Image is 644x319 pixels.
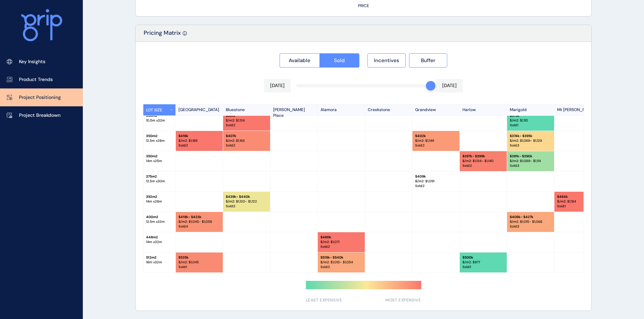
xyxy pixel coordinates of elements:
p: $/m2: $ 1,015 - $1,068 [510,219,551,224]
p: 16 m x 32 m [146,260,173,265]
p: 375 m2 [146,174,173,179]
p: 512 m2 [146,255,173,260]
p: $/m2: $ 1,069 - $1,129 [510,138,551,143]
p: 350 m2 [146,134,173,138]
p: Sold : 3 [510,143,551,148]
p: Project Breakdown [19,112,61,119]
p: $/m2: $ 1,110 [510,118,551,123]
p: 12.5 m x 30 m [146,179,173,184]
p: $ 373k [510,113,551,118]
p: Sold : 2 [178,143,220,148]
span: MOST EXPENSIVE [385,297,421,303]
p: Sold : 3 [510,224,551,229]
p: Sold : 2 [320,265,362,269]
p: Project Positioning [19,94,61,101]
span: Incentives [374,57,399,64]
text: PRICE [358,3,369,8]
p: Bluestone [223,104,270,115]
p: $/m2: $ 1,045 [178,260,220,265]
p: 10.5 m x 32 m [146,118,173,123]
p: $ 374k - $395k [510,134,551,138]
p: 400 m2 [146,215,173,219]
button: Available [280,53,319,68]
span: LEAST EXPENSIVE [306,297,342,303]
p: Sold : 2 [226,143,267,148]
p: Sold : 3 [226,204,267,209]
p: Marigold [507,104,554,115]
p: $/m2: $ 1,013 - $1,054 [320,260,362,265]
p: [GEOGRAPHIC_DATA] [176,104,223,115]
p: $ 439k - $440k [226,194,267,199]
p: 448 m2 [146,235,173,240]
p: $/m2: $ 1,189 [178,138,220,143]
p: [DATE] [270,82,285,89]
span: Available [289,57,310,64]
p: 12.5 m x 28 m [146,138,173,143]
p: Alamora [318,104,365,115]
p: $/m2: $ 1,089 - $1,114 [510,159,551,163]
p: $ 418k - $423k [178,215,220,219]
p: $/m2: $ 1,091 [415,179,457,184]
p: $/m2: $ 1,045 - $1,058 [178,219,220,224]
p: $/m2: $ 1,134 - $1,140 [462,159,504,163]
p: Key Insights [19,58,45,65]
p: $/m2: $ 1,120 - $1,122 [226,199,267,204]
p: $/m2: $ 1,134 [226,118,267,123]
p: 14 m x 28 m [146,199,173,204]
p: Sold : 1 [557,204,599,209]
button: LOT SIZE [143,104,176,115]
p: $/m2: $ 977 [462,260,504,265]
span: Buffer [421,57,435,64]
p: Sold : 2 [415,184,457,188]
p: 14 m x 25 m [146,159,173,163]
p: $/m2: $ 1,071 [320,240,362,244]
p: $ 416k [178,134,220,138]
button: Sold [319,53,360,68]
button: Buffer [409,53,447,68]
button: Incentives [367,53,406,68]
p: $ 381k - $390k [510,154,551,159]
p: Sold : 1 [178,265,220,269]
p: $/m2: $ 1,163 [226,138,267,143]
p: 336 m2 [146,113,173,118]
p: Sold : 4 [178,224,220,229]
p: Sold : 2 [415,143,457,148]
p: Product Trends [19,76,53,83]
p: $ 519k - $540k [320,255,362,260]
p: [PERSON_NAME] Place [270,104,318,115]
p: Pricing Matrix [144,29,181,42]
p: $/m2: $ 1,149 [415,138,457,143]
p: Sold : 2 [462,163,504,168]
span: Sold [334,57,345,64]
p: Sold : 1 [462,265,504,269]
p: $ 407k [226,134,267,138]
p: [DATE] [442,82,457,89]
p: Mt [PERSON_NAME] [554,104,602,115]
p: $ 406k - $427k [510,215,551,219]
p: Sold : 3 [510,163,551,168]
p: 350 m2 [146,154,173,159]
p: $ 402k [415,134,457,138]
p: 392 m2 [146,194,173,199]
p: Creekstone [365,104,412,115]
p: $ 409k [415,174,457,179]
p: Grandview [412,104,460,115]
p: Harlow [460,104,507,115]
p: $ 535k [178,255,220,260]
p: $ 500k [462,255,504,260]
p: $ 397k - $399k [462,154,504,159]
p: Sold : 2 [226,123,267,128]
p: Sold : 2 [320,244,362,249]
p: 12.5 m x 32 m [146,219,173,224]
p: $ 480k [320,235,362,240]
p: $ 381k [226,113,267,118]
p: Sold : 1 [510,123,551,128]
p: $/m2: $ 1,184 [557,199,599,204]
p: 14 m x 32 m [146,240,173,244]
p: $ 464k [557,194,599,199]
